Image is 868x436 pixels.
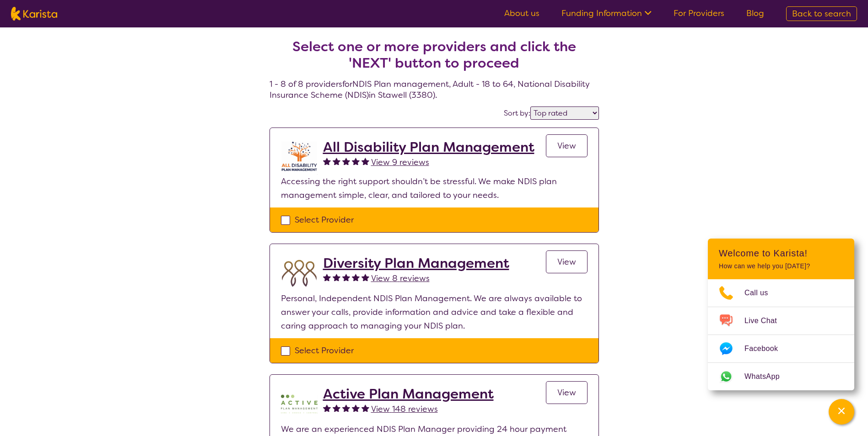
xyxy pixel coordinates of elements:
img: fullstar [352,404,360,412]
span: Call us [744,286,779,300]
img: pypzb5qm7jexfhutod0x.png [281,386,318,422]
img: at5vqv0lot2lggohlylh.jpg [281,139,318,175]
span: Facebook [744,342,789,356]
a: View [546,134,588,157]
a: Web link opens in a new tab. [708,363,854,390]
span: Live Chat [744,314,788,328]
span: View [557,387,576,398]
img: fullstar [342,273,350,281]
a: View 9 reviews [371,155,429,169]
a: View [546,381,588,404]
img: fullstar [352,157,360,165]
p: Personal, Independent NDIS Plan Management. We are always available to answer your calls, provide... [281,292,588,333]
span: View 148 reviews [371,404,438,415]
span: View [557,140,576,151]
button: Channel Menu [829,399,854,425]
a: Diversity Plan Management [323,255,509,271]
img: fullstar [323,273,331,281]
a: Blog [746,8,764,19]
a: Active Plan Management [323,386,494,402]
h2: Select one or more providers and click the 'NEXT' button to proceed [280,38,588,71]
img: fullstar [333,404,340,412]
a: All Disability Plan Management [323,139,534,155]
span: Back to search [792,8,851,19]
img: fullstar [342,157,350,165]
img: fullstar [333,157,340,165]
img: fullstar [323,404,331,412]
p: Accessing the right support shouldn’t be stressful. We make NDIS plan management simple, clear, a... [281,175,588,202]
span: View [557,256,576,267]
span: WhatsApp [744,370,791,383]
img: fullstar [333,273,340,281]
h4: 1 - 8 of 8 providers for NDIS Plan management , Adult - 18 to 64 , National Disability Insurance ... [270,16,599,101]
p: How can we help you [DATE]? [719,262,843,270]
img: fullstar [352,273,360,281]
img: fullstar [361,273,369,281]
h2: Welcome to Karista! [719,248,843,259]
img: fullstar [323,157,331,165]
ul: Choose channel [708,279,854,390]
img: Karista logo [11,7,57,21]
a: About us [504,8,539,19]
a: View 148 reviews [371,402,438,416]
a: View [546,250,588,273]
img: fullstar [361,404,369,412]
img: duqvjtfkvnzb31ymex15.png [281,255,318,292]
img: fullstar [342,404,350,412]
span: View 9 reviews [371,157,429,168]
a: Funding Information [561,8,652,19]
label: Sort by: [504,108,530,118]
a: Back to search [786,6,857,21]
span: View 8 reviews [371,273,430,284]
img: fullstar [361,157,369,165]
a: View 8 reviews [371,271,430,285]
a: For Providers [674,8,724,19]
div: Channel Menu [708,239,854,390]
